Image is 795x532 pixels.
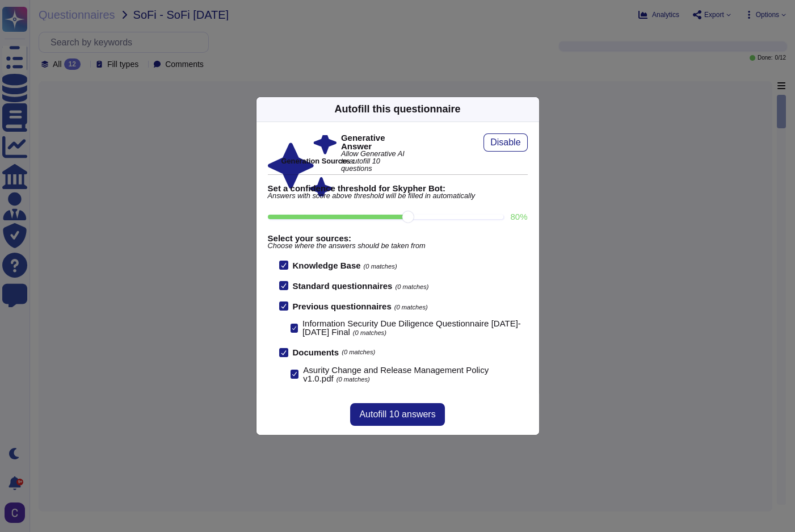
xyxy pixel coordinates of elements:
span: (0 matches) [353,329,386,336]
b: Standard questionnaires [293,281,393,291]
b: Knowledge Base [293,261,361,270]
label: 80 % [510,212,527,221]
b: Generation Sources : [281,157,355,165]
button: Autofill 10 answers [350,403,444,426]
span: (0 matches) [336,376,370,383]
b: Set a confidence threshold for Skypher Bot: [268,184,528,192]
span: Information Security Due Diligence Questionnaire [DATE]-[DATE] Final [302,319,521,337]
span: Allow Generative AI to autofill 10 questions [341,150,410,172]
div: Autofill this questionnaire [334,102,460,117]
span: (0 matches) [364,263,397,270]
span: Asurity Change and Release Management Policy v1.0.pdf [303,365,489,383]
button: Disable [483,133,527,152]
span: Choose where the answers should be taken from [268,242,528,250]
span: Disable [490,138,520,147]
span: (0 matches) [394,304,428,311]
span: Answers with score above threshold will be filled in automatically [268,192,528,200]
span: Autofill 10 answers [359,410,435,419]
span: (0 matches) [395,283,428,290]
span: (0 matches) [342,349,375,355]
b: Generative Answer [341,133,410,150]
b: Documents [293,348,339,357]
b: Select your sources: [268,234,528,242]
b: Previous questionnaires [293,301,392,311]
